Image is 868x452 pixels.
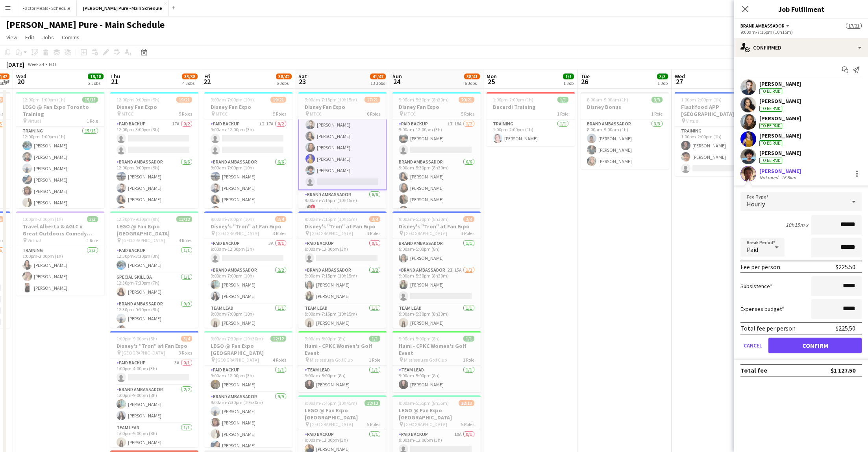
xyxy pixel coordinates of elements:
[117,216,159,222] span: 12:30pm-9:30pm (9h)
[110,223,198,237] h3: LEGO @ Fan Expo [GEOGRAPHIC_DATA]
[298,190,387,274] app-card-role: Brand Ambassador6/69:00am-7:15pm (10h15m)![PERSON_NAME]
[310,230,353,236] span: [GEOGRAPHIC_DATA]
[109,77,120,86] span: 21
[759,115,801,122] div: [PERSON_NAME]
[392,92,481,208] app-job-card: 9:00am-5:30pm (8h30m)20/21Disney Fan Expo MTCC5 RolesPaid Backup1I18A1/29:00am-12:00pm (3h)[PERSO...
[367,111,380,117] span: 6 Roles
[557,97,568,103] span: 1/1
[581,73,590,80] span: Tue
[16,73,26,80] span: Wed
[270,336,286,342] span: 12/12
[759,80,801,87] div: [PERSON_NAME]
[16,103,104,118] h3: LEGO @ Fan Expo Toronto Training
[15,77,26,86] span: 20
[117,336,157,342] span: 1:00pm-9:00pm (8h)
[122,350,165,356] span: [GEOGRAPHIC_DATA]
[759,106,782,112] div: To be paid
[298,73,307,80] span: Sat
[110,342,198,349] h3: Disney's "Tron" at Fan Expo
[392,239,481,266] app-card-role: Brand Ambassador1/19:00am-5:00pm (8h)[PERSON_NAME]
[204,366,292,392] app-card-role: Paid Backup1/19:00am-12:00pm (3h)[PERSON_NAME]
[681,97,722,103] span: 1:00pm-2:00pm (1h)
[22,97,65,103] span: 12:00pm-1:00pm (1h)
[365,97,380,103] span: 17/21
[747,200,765,208] span: Hourly
[42,34,54,41] span: Jobs
[487,92,575,146] app-job-card: 1:00pm-2:00pm (1h)1/1Bacardi Training1 RoleTraining1/11:00pm-2:00pm (1h)[PERSON_NAME]
[836,263,855,271] div: $225.50
[62,34,80,41] span: Comms
[461,111,474,117] span: 5 Roles
[657,80,668,86] div: 1 Job
[311,204,315,209] span: !
[204,331,292,447] div: 9:00am-7:30pm (10h30m)12/12LEGO @ Fan Expo [GEOGRAPHIC_DATA] [GEOGRAPHIC_DATA]4 RolesPaid Backup1...
[39,32,57,42] a: Jobs
[88,80,103,86] div: 2 Jobs
[399,336,440,342] span: 9:00am-5:00pm (8h)
[305,216,357,222] span: 9:00am-7:15pm (10h15m)
[780,175,798,180] div: 16.5km
[28,118,41,124] span: Virtual
[399,216,449,222] span: 9:00am-5:30pm (8h30m)
[110,299,198,420] app-card-role: Brand Ambassador9/912:30pm-9:30pm (9h)[PERSON_NAME][PERSON_NAME]
[28,237,41,243] span: Virtual
[298,266,387,304] app-card-role: Brand Ambassador2/29:00am-7:15pm (10h15m)[PERSON_NAME][PERSON_NAME]
[179,350,192,356] span: 3 Roles
[3,32,20,42] a: View
[298,103,387,110] h3: Disney Fan Expo
[298,92,387,208] div: 9:00am-7:15pm (10h15m)17/21Disney Fan Expo MTCC6 Roles[PERSON_NAME]Brand Ambassador4I22A5/69:00am...
[305,336,346,342] span: 9:00am-5:00pm (8h)
[651,111,663,117] span: 1 Role
[110,73,120,80] span: Thu
[110,211,198,328] app-job-card: 12:30pm-9:30pm (9h)12/12LEGO @ Fan Expo [GEOGRAPHIC_DATA] [GEOGRAPHIC_DATA]4 RolesPaid Backup1/11...
[846,23,862,29] span: 17/21
[465,80,479,86] div: 6 Jobs
[211,97,254,103] span: 9:00am-7:00pm (10h)
[216,111,228,117] span: MTCC
[675,73,685,80] span: Wed
[110,92,198,208] app-job-card: 12:00pm-9:00pm (9h)19/21Disney Fan Expo MTCC5 RolesPaid Backup17A0/212:00pm-3:00pm (3h) Brand Amb...
[759,158,782,164] div: To be paid
[675,103,763,118] h3: Flashfood APP [GEOGRAPHIC_DATA] [GEOGRAPHIC_DATA], [GEOGRAPHIC_DATA] Training
[204,266,292,304] app-card-role: Brand Ambassador2/29:00am-7:00pm (10h)[PERSON_NAME][PERSON_NAME]
[399,400,449,406] span: 9:00am-5:55pm (8h55m)
[181,336,192,342] span: 3/4
[759,140,782,146] div: To be paid
[740,23,785,29] span: Brand Ambassador
[759,149,801,156] div: [PERSON_NAME]
[204,211,292,328] app-job-card: 9:00am-7:00pm (10h)3/4Disney's "Tron" at Fan Expo [GEOGRAPHIC_DATA]3 RolesPaid Backup3A0/19:00am-...
[370,73,386,79] span: 41/47
[392,103,481,110] h3: Disney Fan Expo
[298,211,387,328] app-job-card: 9:00am-7:15pm (10h15m)3/4Disney's "Tron" at Fan Expo [GEOGRAPHIC_DATA]3 RolesPaid Backup0/19:00am...
[298,366,387,392] app-card-role: Team Lead1/19:00am-5:00pm (8h)[PERSON_NAME]
[759,123,782,129] div: To be paid
[16,92,104,208] div: 12:00pm-1:00pm (1h)15/15LEGO @ Fan Expo Toronto Training Virtual1 RoleTraining15/1512:00pm-1:00pm...
[759,88,782,94] div: To be paid
[686,118,700,124] span: Virtual
[216,230,259,236] span: [GEOGRAPHIC_DATA]
[203,77,211,86] span: 22
[392,223,481,230] h3: Disney's "Tron" at Fan Expo
[87,237,98,243] span: 1 Role
[59,32,83,42] a: Comms
[298,223,387,230] h3: Disney's "Tron" at Fan Expo
[740,324,796,332] div: Total fee per person
[305,400,357,406] span: 9:00am-7:45pm (10h45m)
[110,246,198,273] app-card-role: Paid Backup1/112:30pm-3:30pm (3h)[PERSON_NAME]
[392,211,481,328] div: 9:00am-5:30pm (8h30m)3/4Disney's "Tron" at Fan Expo [GEOGRAPHIC_DATA]3 RolesBrand Ambassador1/19:...
[77,0,169,16] button: [PERSON_NAME] Pure - Main Schedule
[581,92,669,169] div: 8:00am-9:00am (1h)3/3Disney Bonus1 RoleBrand Ambassador3/38:00am-9:00am (1h)[PERSON_NAME][PERSON_...
[179,111,192,117] span: 5 Roles
[734,38,868,57] div: Confirmed
[367,421,380,427] span: 5 Roles
[204,92,292,208] app-job-card: 9:00am-7:00pm (10h)19/21Disney Fan Expo MTCC5 RolesPaid Backup1I17A0/29:00am-12:00pm (3h) Brand A...
[298,331,387,392] div: 9:00am-5:00pm (8h)1/1Humi - CPKC Women's Golf Event Mississauga Golf Club1 RoleTeam Lead1/19:00am...
[786,221,808,228] div: 10h15m x
[759,175,780,180] div: Not rated
[276,80,291,86] div: 6 Jobs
